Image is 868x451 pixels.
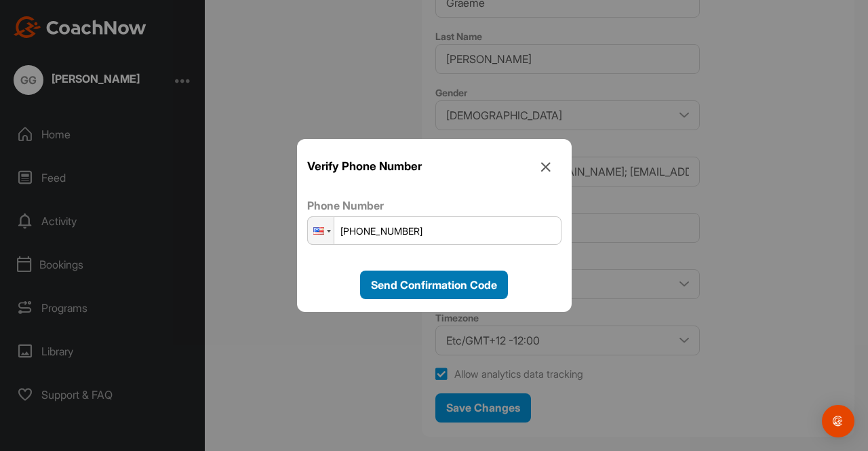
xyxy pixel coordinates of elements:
[308,217,334,244] div: United States: + 1
[822,405,854,437] div: Open Intercom Messenger
[307,216,561,245] input: 1 (702) 123-4567
[371,278,497,292] span: Send Confirmation Code
[307,158,422,175] h4: Verify Phone Number
[307,197,561,214] label: Phone Number
[360,271,508,300] button: Send Confirmation Code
